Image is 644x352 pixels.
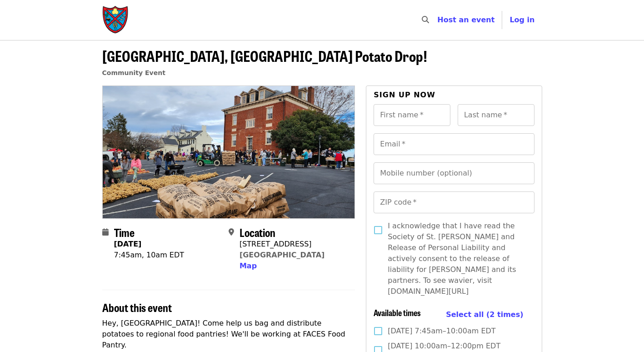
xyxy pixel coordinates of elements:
[374,104,450,126] input: First name
[102,5,130,35] img: Society of St. Andrew - Home
[374,91,435,99] span: Sign up now
[388,221,527,297] span: I acknowledge that I have read the Society of St. [PERSON_NAME] and Release of Personal Liability...
[102,299,172,315] span: About this event
[103,86,355,218] img: Farmville, VA Potato Drop! organized by Society of St. Andrew
[102,45,427,66] span: [GEOGRAPHIC_DATA], [GEOGRAPHIC_DATA] Potato Drop!
[240,261,257,270] span: Map
[374,162,534,184] input: Mobile number (optional)
[509,15,534,24] span: Log in
[229,228,234,236] i: map-marker-alt icon
[114,240,142,248] strong: [DATE]
[422,15,429,24] i: search icon
[388,326,495,337] span: [DATE] 7:45am–10:00am EDT
[374,191,534,213] input: ZIP code
[502,11,542,29] button: Log in
[437,15,494,24] a: Host an event
[446,310,523,319] span: Select all (2 times)
[240,261,257,272] button: Map
[240,224,275,240] span: Location
[102,228,109,236] i: calendar icon
[102,69,165,76] a: Community Event
[374,133,534,155] input: Email
[240,239,324,250] div: [STREET_ADDRESS]
[102,318,355,351] p: Hey, [GEOGRAPHIC_DATA]! Come help us bag and distribute potatoes to regional food pantries! We'll...
[446,308,523,322] button: Select all (2 times)
[114,250,185,261] div: 7:45am, 10am EDT
[114,224,135,240] span: Time
[458,104,534,126] input: Last name
[434,9,442,31] input: Search
[240,251,324,259] a: [GEOGRAPHIC_DATA]
[374,307,421,318] span: Available times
